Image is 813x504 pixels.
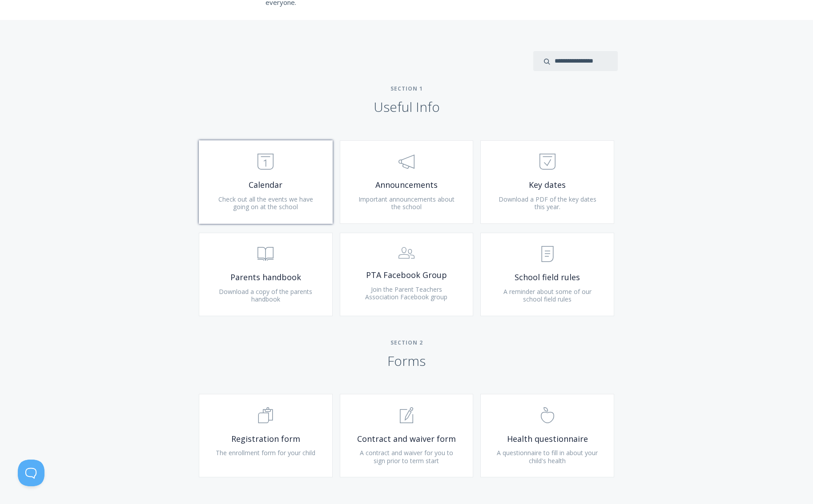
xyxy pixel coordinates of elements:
iframe: Toggle Customer Support [18,460,44,486]
a: Health questionnaire A questionnaire to fill in about your child's health [480,394,614,477]
a: Parents handbook Download a copy of the parents handbook [199,233,333,316]
a: School field rules A reminder about some of our school field rules [480,233,614,316]
span: Join the Parent Teachers Association Facebook group [365,285,447,302]
span: Key dates [494,180,600,190]
span: Important announcements about the school [358,195,455,211]
a: Announcements Important announcements about the school [340,140,474,224]
span: Parents handbook [213,272,319,282]
a: PTA Facebook Group Join the Parent Teachers Association Facebook group [340,233,474,316]
span: Health questionnaire [494,434,600,444]
span: A contract and waiver for you to sign prior to term start [360,448,453,465]
span: The enrollment form for your child [216,448,315,457]
span: Download a PDF of the key dates this year. [499,195,596,211]
input: search input [533,51,618,71]
span: Contract and waiver form [354,434,460,444]
a: Registration form The enrollment form for your child [199,394,333,477]
span: A questionnaire to fill in about your child's health [497,448,598,465]
a: Calendar Check out all the events we have going on at the school [199,140,333,224]
span: Check out all the events we have going on at the school [218,195,313,211]
span: Download a copy of the parents handbook [219,287,312,304]
span: Registration form [213,434,319,444]
span: Calendar [213,180,319,190]
span: A reminder about some of our school field rules [503,287,592,304]
span: School field rules [494,272,600,282]
span: Announcements [354,180,460,190]
a: Key dates Download a PDF of the key dates this year. [480,140,614,224]
a: Contract and waiver form A contract and waiver for you to sign prior to term start [340,394,474,477]
span: PTA Facebook Group [354,270,460,280]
